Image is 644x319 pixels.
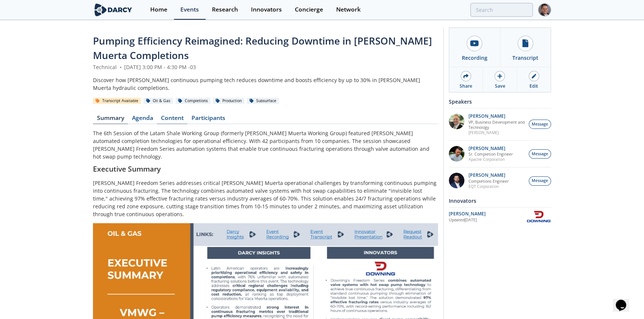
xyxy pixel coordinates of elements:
[251,7,282,13] div: Innovators
[144,98,173,104] div: Oil & Gas
[93,76,438,92] div: Discover how [PERSON_NAME] continuous pumping tech reduces downtime and boosts efficiency by up t...
[460,83,472,89] div: Share
[529,83,538,89] div: Edit
[449,194,551,207] div: Innovators
[468,152,513,157] p: Sr. Completion Engineer
[150,7,167,13] div: Home
[468,179,509,184] p: Completions Engineer
[449,210,551,223] a: [PERSON_NAME] Updated[DATE] Downing
[529,176,551,186] button: Message
[449,211,526,217] div: [PERSON_NAME]
[118,64,123,71] span: •
[93,63,438,71] div: Technical [DATE] 3:00 PM - 4:30 PM -03
[529,120,551,129] button: Message
[449,173,464,188] img: 3512a492-ffb1-43a2-aa6f-1f7185b1b763
[526,210,551,223] img: Downing
[180,7,199,13] div: Events
[517,67,551,92] a: Edit
[468,130,525,135] p: [PERSON_NAME]
[449,217,526,223] div: Updated [DATE]
[93,98,141,104] div: Transcript Available
[93,164,161,174] strong: Executive Summary
[468,184,509,189] p: EQT Corporation
[449,95,551,108] div: Speakers
[128,115,157,124] a: Agenda
[613,289,637,312] iframe: chat widget
[468,114,525,119] p: [PERSON_NAME]
[512,54,538,62] div: Transcript
[470,3,533,17] input: Advanced Search
[468,173,509,178] p: [PERSON_NAME]
[532,178,548,184] span: Message
[176,98,210,104] div: Completions
[187,115,229,124] a: Participants
[529,149,551,159] button: Message
[449,28,500,67] a: Recording
[157,115,187,124] a: Content
[93,3,133,16] img: logo-wide.svg
[449,146,464,162] img: 9bc3f5c1-b56b-4cab-9257-8007c416e4ca
[336,7,361,13] div: Network
[93,34,432,62] span: Pumping Efficiency Reimagined: Reducing Downtime in [PERSON_NAME] Muerta Completions
[247,98,279,104] div: Subsurface
[538,3,551,16] img: Profile
[532,151,548,157] span: Message
[500,28,551,67] a: Transcript
[93,115,128,124] a: Summary
[495,83,505,89] div: Save
[468,120,525,130] p: VP, Business Development and Technology
[213,98,244,104] div: Production
[295,7,323,13] div: Concierge
[468,157,513,162] p: Apache Corporation
[462,54,487,62] div: Recording
[93,129,438,160] p: The 6th Session of the Latam Shale Working Group (formerly [PERSON_NAME] Muerta Working Group) fe...
[93,179,438,218] p: [PERSON_NAME] Freedom Series addresses critical [PERSON_NAME] Muerta operational challenges by tr...
[468,146,513,151] p: [PERSON_NAME]
[212,7,238,13] div: Research
[449,114,464,129] img: 86e59a17-6af7-4f0c-90df-8cecba4476f1
[532,121,548,127] span: Message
